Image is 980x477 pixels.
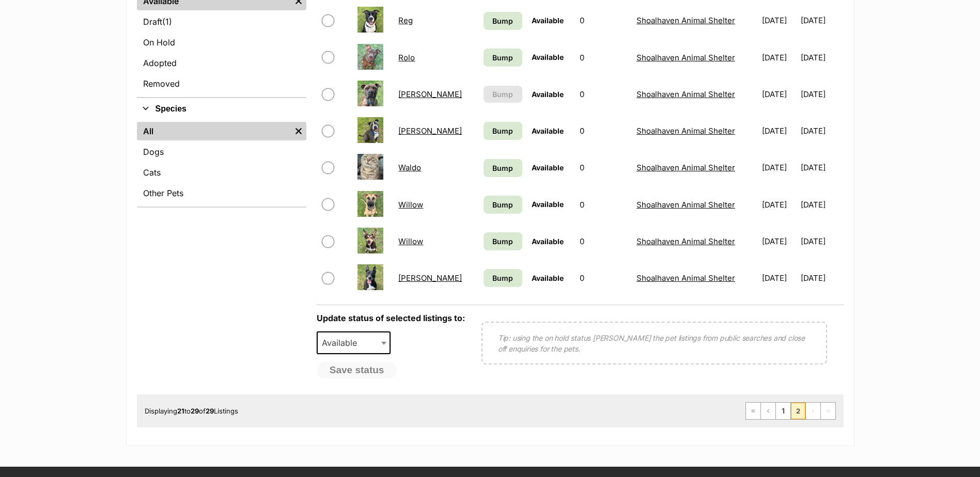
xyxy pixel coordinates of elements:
[801,3,843,38] td: [DATE]
[801,113,843,149] td: [DATE]
[532,16,564,25] span: Available
[636,200,735,210] a: Shoalhaven Animal Shelter
[801,224,843,259] td: [DATE]
[137,163,306,182] a: Cats
[801,76,843,112] td: [DATE]
[636,236,735,246] a: Shoalhaven Animal Shelter
[137,33,306,52] a: On Hold
[636,53,735,62] a: Shoalhaven Animal Shelter
[801,40,843,75] td: [DATE]
[745,402,836,420] nav: Pagination
[532,53,564,61] span: Available
[484,159,522,177] a: Bump
[137,102,306,116] button: Species
[636,163,735,172] a: Shoalhaven Animal Shelter
[636,126,735,136] a: Shoalhaven Animal Shelter
[758,150,799,185] td: [DATE]
[761,403,775,419] a: Previous page
[398,236,423,246] a: Willow
[317,331,391,354] span: Available
[492,236,513,247] span: Bump
[137,54,306,72] a: Adopted
[532,90,564,99] span: Available
[137,142,306,161] a: Dogs
[492,125,513,136] span: Bump
[758,3,799,38] td: [DATE]
[821,403,835,419] span: Last page
[532,163,564,172] span: Available
[137,120,306,206] div: Species
[636,89,735,99] a: Shoalhaven Animal Shelter
[484,269,522,287] a: Bump
[291,122,306,140] a: Remove filter
[776,403,790,419] a: Page 1
[801,260,843,296] td: [DATE]
[498,332,811,354] p: Tip: using the on hold status [PERSON_NAME] the pet listings from public searches and close off e...
[492,273,513,283] span: Bump
[206,407,214,415] strong: 29
[484,86,522,103] button: Bump
[575,187,631,222] td: 0
[758,260,799,296] td: [DATE]
[746,403,760,419] a: First page
[758,76,799,112] td: [DATE]
[137,74,306,93] a: Removed
[758,187,799,222] td: [DATE]
[575,3,631,38] td: 0
[398,126,462,136] a: [PERSON_NAME]
[137,122,291,140] a: All
[791,403,805,419] span: Page 2
[177,407,184,415] strong: 21
[492,89,513,100] span: Bump
[162,15,172,28] span: (1)
[575,150,631,185] td: 0
[492,15,513,26] span: Bump
[801,187,843,222] td: [DATE]
[145,407,238,415] span: Displaying to of Listings
[758,224,799,259] td: [DATE]
[492,163,513,173] span: Bump
[484,196,522,214] a: Bump
[758,40,799,75] td: [DATE]
[636,15,735,25] a: Shoalhaven Animal Shelter
[575,224,631,259] td: 0
[532,126,564,135] span: Available
[484,232,522,250] a: Bump
[575,76,631,112] td: 0
[758,113,799,149] td: [DATE]
[532,274,564,282] span: Available
[317,362,397,378] button: Save status
[801,150,843,185] td: [DATE]
[484,122,522,140] a: Bump
[317,313,465,323] label: Update status of selected listings to:
[318,336,367,350] span: Available
[398,15,413,25] a: Reg
[484,49,522,67] a: Bump
[532,237,564,246] span: Available
[492,199,513,210] span: Bump
[492,52,513,63] span: Bump
[398,273,462,283] a: [PERSON_NAME]
[398,200,423,210] a: Willow
[484,12,522,30] a: Bump
[398,89,462,99] a: [PERSON_NAME]
[137,12,306,31] a: Draft
[398,53,415,62] a: Rolo
[575,113,631,149] td: 0
[191,407,199,415] strong: 29
[398,163,421,172] a: Waldo
[532,200,564,209] span: Available
[636,273,735,283] a: Shoalhaven Animal Shelter
[575,260,631,296] td: 0
[806,403,820,419] span: Next page
[137,184,306,202] a: Other Pets
[575,40,631,75] td: 0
